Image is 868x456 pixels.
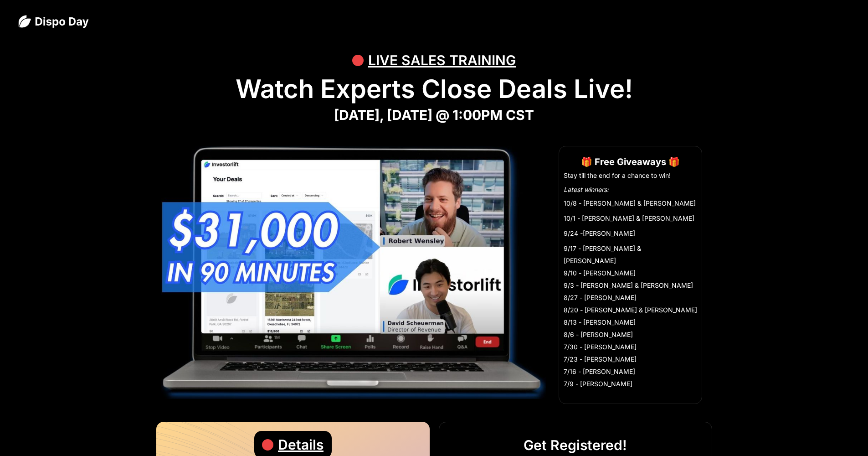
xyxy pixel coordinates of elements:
li: 9/17 - [PERSON_NAME] & [PERSON_NAME] 9/10 - [PERSON_NAME] 9/3 - [PERSON_NAME] & [PERSON_NAME] 8/2... [564,242,697,390]
div: LIVE SALES TRAINING [368,47,516,74]
li: 10/8 - [PERSON_NAME] & [PERSON_NAME] [564,197,697,209]
li: 9/24 -[PERSON_NAME] [564,227,697,239]
em: Latest winners: [564,186,609,193]
strong: 🎁 Free Giveaways 🎁 [581,156,680,167]
strong: [DATE], [DATE] @ 1:00PM CST [334,107,534,123]
h1: Watch Experts Close Deals Live! [18,74,850,104]
li: Stay till the end for a chance to win! [564,171,697,180]
li: 10/1 - [PERSON_NAME] & [PERSON_NAME] [564,212,697,224]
